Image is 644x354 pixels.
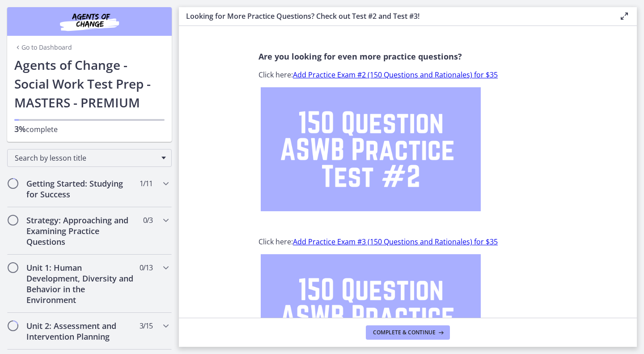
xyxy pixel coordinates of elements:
h2: Unit 1: Human Development, Diversity and Behavior in the Environment [26,262,136,305]
img: Agents of Change [36,11,143,32]
a: Go to Dashboard [14,43,72,52]
h2: Unit 2: Assessment and Intervention Planning [26,320,136,342]
a: Add Practice Exam #2 (150 Questions and Rationales) for $35 [293,70,498,80]
h3: Looking for More Practice Questions? Check out Test #2 and Test #3! [186,11,605,21]
span: Complete & continue [373,329,436,336]
span: 3 / 15 [140,320,153,331]
span: Are you looking for even more practice questions? [258,51,462,62]
span: 3% [14,124,26,134]
h2: Getting Started: Studying for Success [26,178,136,200]
span: 0 / 3 [143,215,153,226]
p: complete [14,124,165,135]
button: Complete & continue [366,325,450,340]
p: Click here: [258,236,557,247]
span: 1 / 11 [140,178,153,189]
span: 0 / 13 [140,262,153,273]
img: 150_Question_ASWB_Practice_Test__2.png [261,87,481,211]
h2: Strategy: Approaching and Examining Practice Questions [26,215,136,247]
h1: Agents of Change - Social Work Test Prep - MASTERS - PREMIUM [14,55,165,112]
a: Add Practice Exam #3 (150 Questions and Rationales) for $35 [293,237,498,247]
div: Search by lesson title [7,149,172,167]
span: Search by lesson title [15,153,157,163]
p: Click here: [258,69,557,80]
